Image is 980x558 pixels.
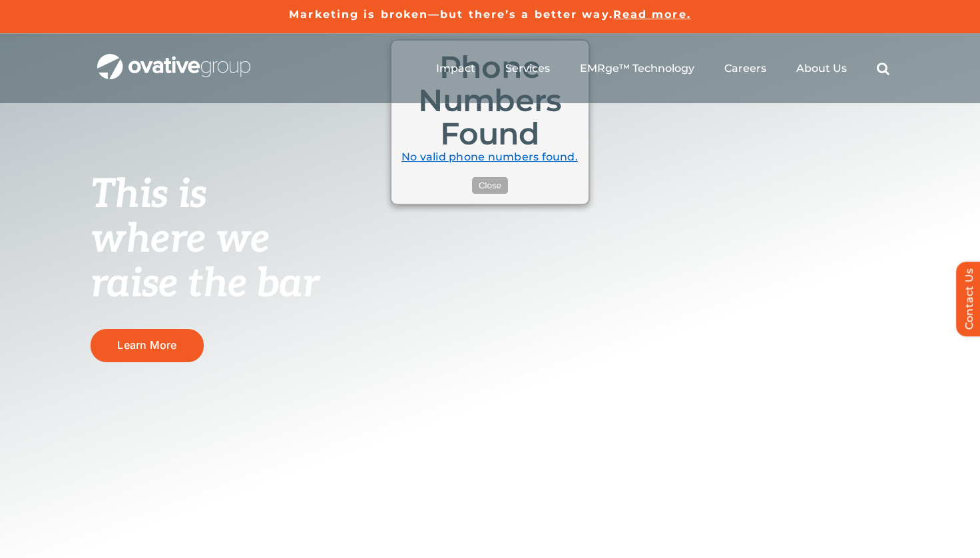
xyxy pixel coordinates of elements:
[505,62,550,75] a: Services
[436,47,889,90] nav: Menu
[796,62,847,75] a: About Us
[91,329,204,362] a: Learn More
[877,62,889,75] a: Search
[401,150,579,164] li: No valid phone numbers found.
[91,171,206,219] span: This is
[436,62,475,75] a: Impact
[117,339,176,352] span: Learn More
[580,62,694,75] a: EMRge™ Technology
[724,62,766,75] a: Careers
[91,216,319,308] span: where we raise the bar
[613,8,691,21] a: Read more.
[97,53,250,65] a: OG_Full_horizontal_WHT
[472,177,508,194] button: Close
[289,8,613,21] a: Marketing is broken—but there’s a better way.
